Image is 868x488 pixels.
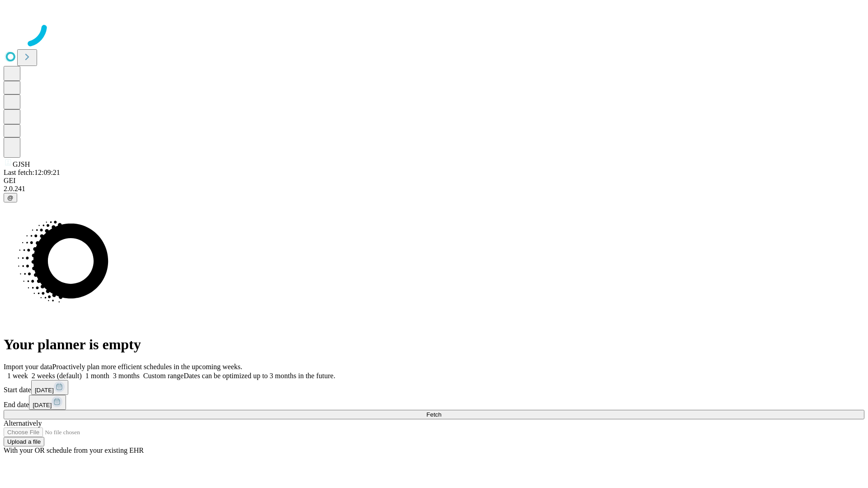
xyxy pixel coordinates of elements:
[143,372,184,380] span: Custom range
[4,437,44,446] button: Upload a file
[4,380,864,395] div: Start date
[85,372,109,380] span: 1 month
[4,395,864,410] div: End date
[13,160,30,168] span: GJSH
[4,177,864,185] div: GEI
[4,446,144,454] span: With your OR schedule from your existing EHR
[29,395,66,410] button: [DATE]
[4,169,60,176] span: Last fetch: 12:09:21
[7,194,14,201] span: @
[32,372,82,380] span: 2 weeks (default)
[4,336,864,353] h1: Your planner is empty
[4,193,17,202] button: @
[4,410,864,419] button: Fetch
[33,402,52,408] span: [DATE]
[426,411,441,418] span: Fetch
[4,419,42,427] span: Alternatively
[52,363,242,371] span: Proactively plan more efficient schedules in the upcoming weeks.
[4,185,864,193] div: 2.0.241
[184,372,335,380] span: Dates can be optimized up to 3 months in the future.
[4,363,52,371] span: Import your data
[113,372,140,380] span: 3 months
[31,380,68,395] button: [DATE]
[35,387,54,394] span: [DATE]
[7,372,28,380] span: 1 week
